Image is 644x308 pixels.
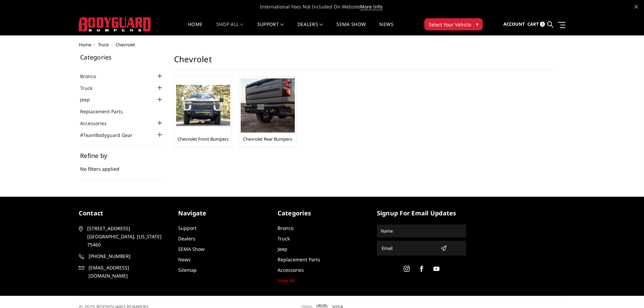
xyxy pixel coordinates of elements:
h5: Refine by [80,152,164,159]
a: View All [278,277,295,284]
h5: contact [79,209,168,218]
input: Name [378,226,465,236]
a: Jeep [278,246,287,252]
a: shop all [216,22,244,35]
a: Support [178,225,196,231]
a: Replacement Parts [278,256,320,263]
a: Accessories [80,120,115,127]
span: [STREET_ADDRESS] [GEOGRAPHIC_DATA], [US_STATE] 75460 [87,224,166,249]
a: Support [257,22,284,35]
h5: Navigate [178,209,267,218]
span: [PHONE_NUMBER] [89,252,167,260]
span: Account [503,21,525,27]
a: SEMA Show [178,246,205,252]
img: BODYGUARD BUMPERS [79,17,151,31]
a: SEMA Show [336,22,366,35]
a: Accessories [278,267,304,273]
span: [EMAIL_ADDRESS][DOMAIN_NAME] [89,264,167,280]
a: Truck [98,42,109,48]
a: Cart 0 [527,15,545,33]
a: More Info [360,3,382,10]
a: #TeamBodyguard Gear [80,132,141,139]
a: [PHONE_NUMBER] [79,252,168,260]
a: Truck [80,85,101,92]
a: Bronco [80,73,104,80]
span: ▾ [476,21,478,28]
a: News [379,22,393,35]
a: Dealers [297,22,323,35]
a: Sitemap [178,267,197,273]
span: Chevrolet [116,42,135,48]
div: No filters applied [80,152,164,180]
a: Home [188,22,202,35]
a: Jeep [80,96,98,103]
span: Cart [527,21,539,27]
a: Truck [278,235,290,242]
span: Select Your Vehicle [429,21,471,28]
a: Dealers [178,235,195,242]
span: 0 [540,22,545,27]
a: News [178,256,191,263]
a: Chevrolet Rear Bumpers [243,136,292,142]
a: Chevrolet Front Bumpers [177,136,229,142]
a: Home [79,42,91,48]
h5: Categories [278,209,367,218]
button: Select Your Vehicle [424,18,483,30]
a: [EMAIL_ADDRESS][DOMAIN_NAME] [79,264,168,280]
a: Account [503,15,525,33]
input: Email [379,243,438,254]
h5: Categories [80,54,164,60]
a: Replacement Parts [80,108,131,115]
a: Bronco [278,225,293,231]
h5: signup for email updates [377,209,466,218]
h1: Chevrolet [174,54,554,70]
